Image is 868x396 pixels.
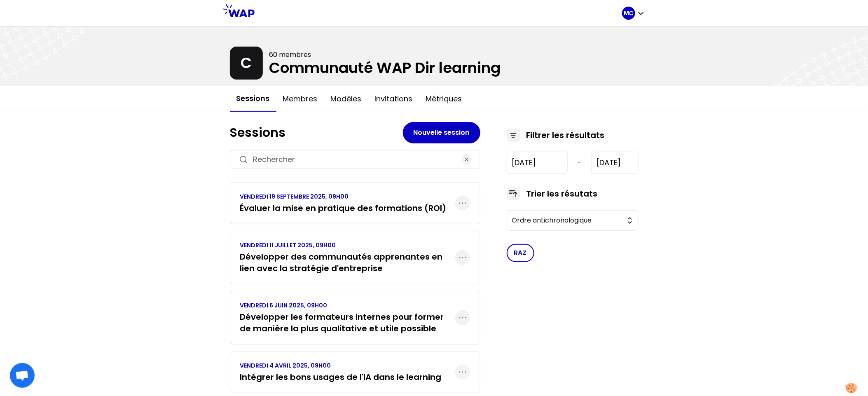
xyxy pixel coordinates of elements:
[240,251,455,274] h3: Développer des communautés apprenantes en lien avec la stratégie d'entreprise
[622,7,645,20] button: MC
[624,9,633,17] p: MC
[240,202,447,214] h3: Évaluer la mise en pratique des formations (ROI)
[240,311,455,334] h3: Développer les formateurs internes pour former de manière la plus qualitative et utile possible
[240,361,442,383] a: VENDREDI 4 AVRIL 2025, 09H00Intégrer les bons usages de l'IA dans le learning
[240,241,455,249] p: VENDREDI 11 JUILLET 2025, 09H00
[240,192,447,214] a: VENDREDI 19 SEPTEMBRE 2025, 09H00Évaluer la mise en pratique des formations (ROI)
[368,87,419,111] button: Invitations
[512,216,622,225] span: Ordre antichronologique
[507,210,639,231] button: Ordre antichronologique
[324,87,368,111] button: Modèles
[10,363,35,388] div: Ouvrir le chat
[403,122,480,143] button: Nouvelle session
[419,87,469,111] button: Métriques
[240,241,455,274] a: VENDREDI 11 JUILLET 2025, 09H00Développer des communautés apprenantes en lien avec la stratégie d...
[253,154,457,165] input: Rechercher
[591,152,638,174] input: YYYY-M-D
[526,188,598,199] h3: Trier les résutats
[276,87,324,111] button: Membres
[240,301,455,334] a: VENDREDI 6 JUIN 2025, 09H00Développer les formateurs internes pour former de manière la plus qual...
[230,86,276,112] button: Sessions
[230,125,403,140] h1: Sessions
[507,244,534,262] button: RAZ
[240,301,455,309] p: VENDREDI 6 JUIN 2025, 09H00
[526,129,605,141] h3: Filtrer les résultats
[240,371,442,383] h3: Intégrer les bons usages de l'IA dans le learning
[240,361,442,370] p: VENDREDI 4 AVRIL 2025, 09H00
[240,192,447,201] p: VENDREDI 19 SEPTEMBRE 2025, 09H00
[578,158,581,168] span: -
[507,152,568,174] input: YYYY-M-D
